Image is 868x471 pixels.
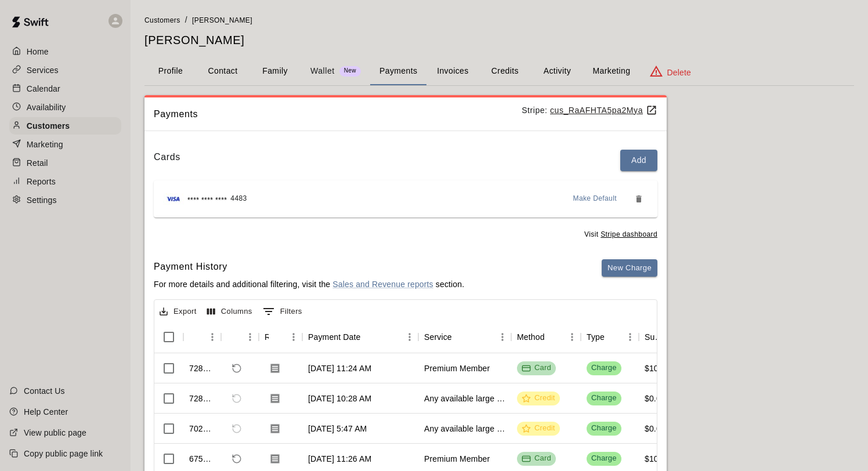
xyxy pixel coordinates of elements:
[24,427,86,439] p: View public page
[645,423,666,434] div: $0.00
[630,190,648,208] button: Remove
[285,328,302,346] button: Menu
[192,16,252,24] span: [PERSON_NAME]
[154,259,464,274] h6: Payment History
[424,321,452,353] div: Service
[144,14,854,27] nav: breadcrumb
[522,423,555,434] div: Credit
[308,321,361,353] div: Payment Date
[531,57,583,85] button: Activity
[265,358,285,379] button: Download Receipt
[550,106,657,115] a: cus_RaAFHTA5pa2Mya
[308,453,371,465] div: Jun 30, 2025, 11:26 AM
[494,328,511,346] button: Menu
[227,358,247,378] span: Refund payment
[424,363,490,374] div: Premium Member
[522,104,657,117] p: Stripe:
[269,329,285,345] button: Sort
[418,321,511,353] div: Service
[370,57,426,85] button: Payments
[24,406,68,418] p: Help Center
[189,363,215,374] div: 728265
[479,57,531,85] button: Credits
[265,418,285,439] button: Download Receipt
[332,280,433,289] a: Sales and Revenue reports
[163,193,184,205] img: Credit card brand logo
[189,393,215,404] div: 728168
[241,328,259,346] button: Menu
[339,67,361,75] span: New
[265,448,285,469] button: Download Receipt
[302,321,418,353] div: Payment Date
[144,16,180,24] span: Customers
[601,230,657,238] a: Stripe dashboard
[24,385,65,397] p: Contact Us
[9,173,121,190] div: Reports
[522,453,551,464] div: Card
[452,329,468,345] button: Sort
[511,321,581,353] div: Method
[583,57,639,85] button: Marketing
[426,57,479,85] button: Invoices
[144,32,854,48] h5: [PERSON_NAME]
[308,393,371,404] div: Jul 31, 2025, 10:28 AM
[424,393,505,404] div: Any available large cage (Liberty Hill)
[189,329,205,345] button: Sort
[144,57,854,85] div: basic tabs example
[9,99,121,116] a: Availability
[573,193,617,205] span: Make Default
[545,329,561,345] button: Sort
[24,448,103,459] p: Copy public page link
[183,321,221,353] div: Id
[154,107,522,122] span: Payments
[667,67,691,78] p: Delete
[424,423,505,434] div: Any available large cage (Liberty Hill)
[308,363,371,374] div: Jul 31, 2025, 11:24 AM
[645,321,663,353] div: Subtotal
[308,423,367,434] div: Jul 16, 2025, 5:47 AM
[227,329,243,345] button: Sort
[581,321,639,353] div: Type
[185,14,187,26] li: /
[9,154,121,172] a: Retail
[587,321,605,353] div: Type
[265,388,285,409] button: Download Receipt
[27,64,59,76] p: Services
[424,453,490,465] div: Premium Member
[9,136,121,153] a: Marketing
[157,303,200,321] button: Export
[227,449,247,469] span: Refund payment
[591,453,617,464] div: Charge
[9,43,121,60] a: Home
[154,150,180,171] h6: Cards
[310,65,335,77] p: Wallet
[27,83,60,95] p: Calendar
[27,194,57,206] p: Settings
[9,191,121,209] a: Settings
[265,321,269,353] div: Receipt
[9,61,121,79] a: Services
[9,80,121,97] div: Calendar
[204,328,221,346] button: Menu
[591,423,617,434] div: Charge
[144,57,197,85] button: Profile
[591,393,617,404] div: Charge
[401,328,418,346] button: Menu
[9,117,121,135] a: Customers
[260,302,305,321] button: Show filters
[249,57,301,85] button: Family
[645,453,675,465] div: $100.00
[27,176,56,187] p: Reports
[227,389,247,408] span: Refund payment
[517,321,545,353] div: Method
[204,303,255,321] button: Select columns
[605,329,621,345] button: Sort
[522,393,555,404] div: Credit
[27,139,63,150] p: Marketing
